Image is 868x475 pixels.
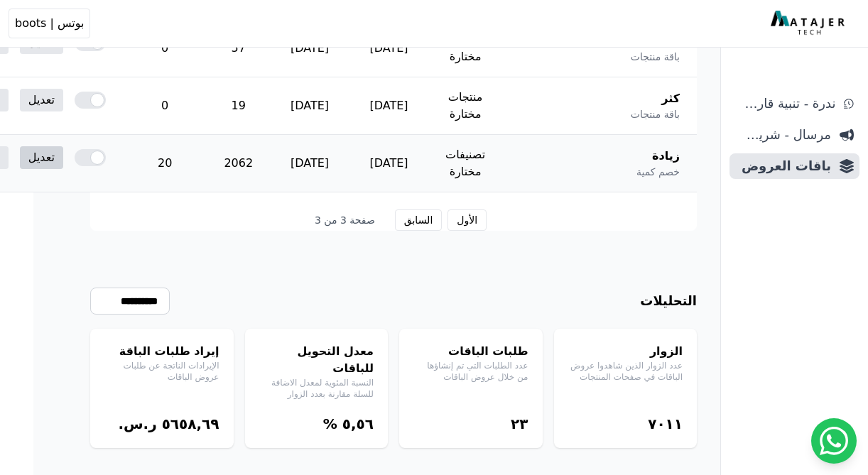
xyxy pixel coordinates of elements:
[428,20,502,77] td: منتجات مختارة
[259,343,374,377] h4: معدل التحويل للباقات
[349,20,428,77] td: [DATE]
[123,20,207,77] td: 0
[123,135,207,192] td: 20
[568,414,683,434] div: ٧۰١١
[259,377,374,400] p: النسبة المئوية لمعدل الاضافة للسلة مقارنة بعدد الزوار
[270,77,349,135] td: [DATE]
[413,343,528,360] h4: طلبات الباقات
[568,343,683,360] h4: الزوار
[395,209,442,231] button: السابق
[428,135,502,192] td: تصنيفات مختارة
[162,415,219,432] bdi: ٥٦٥٨,٦٩
[9,9,90,38] button: بوتس | boots
[306,213,384,227] span: صفحة 3 من 3
[413,414,528,434] div: ٢۳
[118,415,156,432] span: ر.س.
[342,415,374,432] bdi: ٥,٥٦
[447,209,487,231] button: الأول
[428,77,502,135] td: منتجات مختارة
[20,89,63,111] a: تعديل
[123,77,207,135] td: 0
[413,360,528,383] p: عدد الطلبات التي تم إنشاؤها من خلال عروض الباقات
[207,77,270,135] td: 19
[207,20,270,77] td: 57
[568,360,683,383] p: عدد الزوار الذين شاهدوا عروض الباقات في صفحات المنتجات
[270,135,349,192] td: [DATE]
[323,415,337,432] span: %
[735,125,831,145] span: مرسال - شريط دعاية
[735,94,835,114] span: ندرة - تنبية قارب علي النفاذ
[270,20,349,77] td: [DATE]
[640,291,697,311] h3: التحليلات
[661,90,680,107] span: كثر
[104,343,219,360] h4: إيراد طلبات الباقة
[15,15,84,32] span: بوتس | boots
[207,135,270,192] td: 2062
[771,11,848,36] img: MatajerTech Logo
[636,165,680,179] span: خصم كمية
[735,156,831,176] span: باقات العروض
[104,360,219,383] p: الإيرادات الناتجة عن طلبات عروض الباقات
[20,146,63,169] a: تعديل
[631,107,680,121] span: باقة منتجات
[652,148,680,165] span: زيادة
[349,135,428,192] td: [DATE]
[631,50,680,64] span: باقة منتجات
[349,77,428,135] td: [DATE]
